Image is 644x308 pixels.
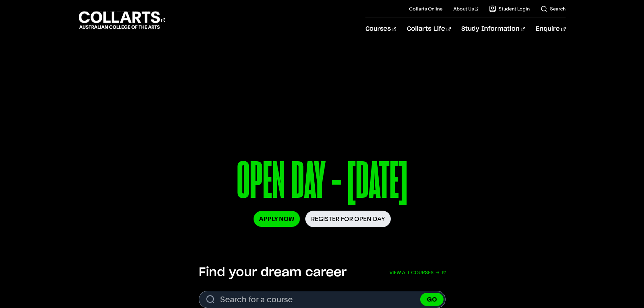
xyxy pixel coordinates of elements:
a: Enquire [536,18,565,40]
h2: Find your dream career [199,265,347,280]
a: Study Information [461,18,525,40]
p: OPEN DAY - [DATE] [133,155,510,211]
a: About Us [453,5,478,12]
div: Go to homepage [79,10,165,30]
a: Collarts Life [407,18,451,40]
input: Search for a course [199,291,446,308]
a: Courses [365,18,396,40]
a: Student Login [489,5,530,12]
button: GO [420,293,444,306]
a: Register for Open Day [305,211,391,227]
form: Search [199,291,446,308]
a: View all courses [389,265,446,280]
a: Collarts Online [409,5,443,12]
a: Search [541,5,566,12]
a: Apply Now [254,211,300,227]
